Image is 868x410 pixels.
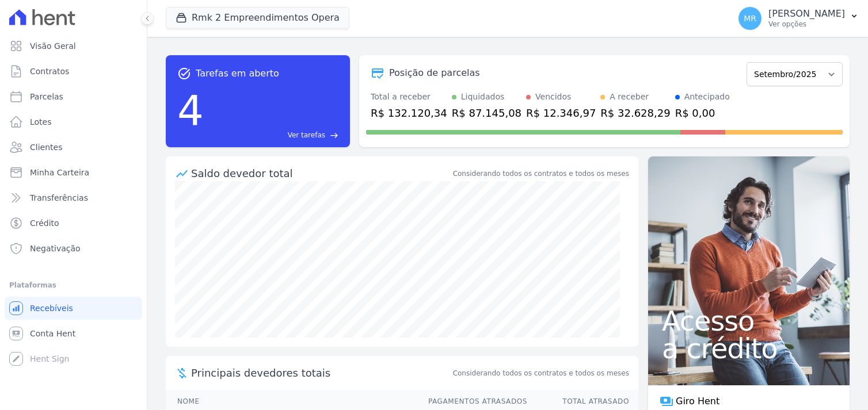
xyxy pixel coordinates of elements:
span: Considerando todos os contratos e todos os meses [453,368,629,378]
div: Liquidados [461,91,505,103]
span: Recebíveis [30,302,73,314]
span: MR [744,14,756,22]
span: Transferências [30,192,88,204]
a: Minha Carteira [5,161,142,184]
div: R$ 12.346,97 [526,105,596,121]
span: Visão Geral [30,40,76,52]
span: Acesso [662,307,836,335]
span: Giro Hent [676,394,719,408]
div: R$ 0,00 [675,105,730,121]
span: Principais devedores totais [191,365,451,381]
div: R$ 87.145,08 [452,105,521,121]
div: Antecipado [684,91,730,103]
p: [PERSON_NAME] [768,8,845,20]
span: Minha Carteira [30,167,89,178]
button: Rmk 2 Empreendimentos Opera [166,7,349,29]
div: R$ 32.628,29 [600,105,670,121]
div: Considerando todos os contratos e todos os meses [453,168,629,179]
a: Clientes [5,136,142,159]
div: 4 [177,81,204,140]
span: east [330,131,338,140]
button: MR [PERSON_NAME] Ver opções [729,2,868,35]
a: Ver tarefas east [208,130,338,140]
a: Visão Geral [5,35,142,58]
span: a crédito [662,335,836,362]
span: Clientes [30,141,62,153]
span: Parcelas [30,91,63,102]
a: Lotes [5,110,142,133]
a: Conta Hent [5,322,142,345]
a: Recebíveis [5,297,142,320]
a: Contratos [5,60,142,83]
a: Negativação [5,237,142,260]
div: Vencidos [535,91,571,103]
a: Transferências [5,186,142,209]
span: Tarefas em aberto [196,67,279,81]
div: A receber [610,91,649,103]
span: task_alt [177,67,191,81]
span: Ver tarefas [288,130,325,140]
div: Total a receber [371,91,447,103]
span: Negativação [30,243,81,254]
a: Crédito [5,212,142,235]
span: Crédito [30,217,59,229]
span: Contratos [30,66,69,77]
span: Lotes [30,116,52,128]
div: Saldo devedor total [191,166,451,181]
span: Conta Hent [30,328,75,339]
div: Posição de parcelas [389,66,480,80]
div: Plataformas [9,278,138,292]
div: R$ 132.120,34 [371,105,447,121]
a: Parcelas [5,85,142,108]
p: Ver opções [768,20,845,29]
